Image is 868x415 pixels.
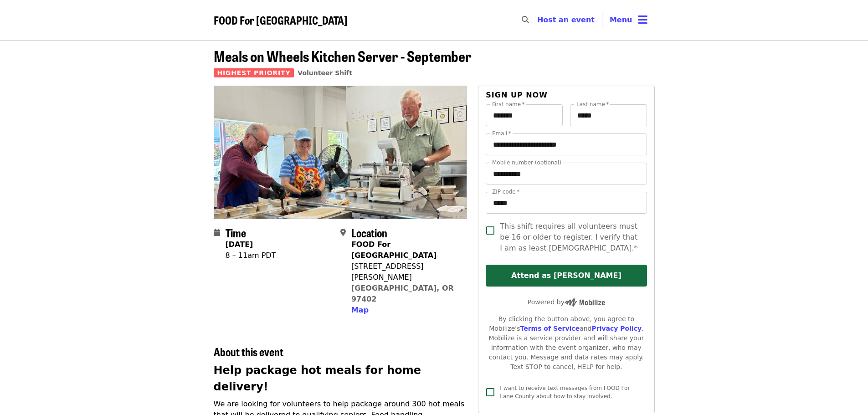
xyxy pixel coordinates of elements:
[214,362,467,395] h2: Help package hot meals for home delivery!
[528,298,605,306] span: Powered by
[214,45,472,67] span: Meals on Wheels Kitchen Server - September
[351,225,387,241] span: Location
[351,306,369,314] span: Map
[214,68,294,77] span: Highest Priority
[226,250,276,261] div: 8 – 11am PDT
[214,228,220,237] i: calendar icon
[226,225,246,241] span: Time
[522,15,529,24] i: search icon
[537,15,595,24] a: Host an event
[214,343,283,359] span: About this event
[602,9,655,31] button: Toggle account menu
[500,221,639,254] span: This shift requires all volunteers must be 16 or older to register. I verify that I am as least [...
[214,14,348,27] a: FOOD For [GEOGRAPHIC_DATA]
[610,15,632,24] span: Menu
[351,240,437,260] strong: FOOD For [GEOGRAPHIC_DATA]
[486,192,647,214] input: ZIP code
[214,86,467,218] img: Meals on Wheels Kitchen Server - September organized by FOOD For Lane County
[340,228,346,237] i: map-marker-alt icon
[351,305,369,316] button: Map
[500,385,630,400] span: I want to receive text messages from FOOD For Lane County about how to stay involved.
[486,163,647,184] input: Mobile number (optional)
[492,189,519,195] label: ZIP code
[534,9,542,31] input: Search
[576,102,609,107] label: Last name
[520,325,580,332] a: Terms of Service
[486,91,548,99] span: Sign up now
[486,265,647,287] button: Attend as [PERSON_NAME]
[486,314,647,372] div: By clicking the button above, you agree to Mobilize's and . Mobilize is a service provider and wi...
[351,261,460,283] div: [STREET_ADDRESS][PERSON_NAME]
[214,12,348,28] span: FOOD For [GEOGRAPHIC_DATA]
[351,284,454,303] a: [GEOGRAPHIC_DATA], OR 97402
[492,131,511,136] label: Email
[570,104,647,126] input: Last name
[486,133,647,155] input: Email
[492,160,561,165] label: Mobile number (optional)
[486,104,563,126] input: First name
[226,240,253,249] strong: [DATE]
[298,69,352,77] a: Volunteer Shift
[565,298,605,307] img: Powered by Mobilize
[492,102,525,107] label: First name
[638,13,647,26] i: bars icon
[591,325,642,332] a: Privacy Policy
